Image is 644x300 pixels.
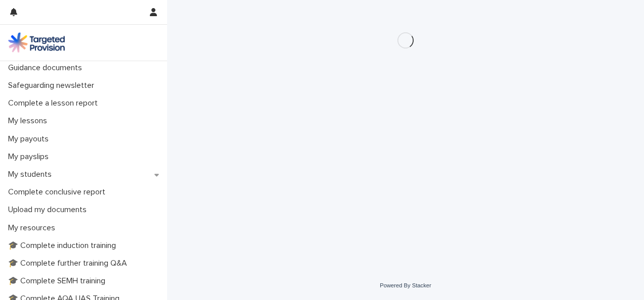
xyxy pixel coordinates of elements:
img: M5nRWzHhSzIhMunXDL62 [8,32,65,53]
p: My lessons [4,116,55,126]
p: Complete a lesson report [4,98,106,108]
p: My payouts [4,134,57,144]
p: Complete conclusive report [4,187,113,197]
a: Powered By Stacker [380,282,431,288]
p: 🎓 Complete SEMH training [4,276,113,286]
p: 🎓 Complete induction training [4,241,124,251]
p: Upload my documents [4,205,95,215]
p: Guidance documents [4,63,90,73]
p: My payslips [4,152,57,162]
p: My students [4,170,60,179]
p: Safeguarding newsletter [4,81,102,90]
p: My resources [4,223,63,233]
p: 🎓 Complete further training Q&A [4,259,135,268]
